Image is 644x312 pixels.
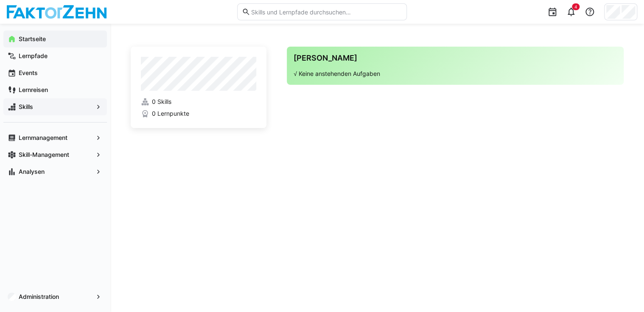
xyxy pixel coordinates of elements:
[574,4,577,9] span: 4
[152,97,171,106] span: 0 Skills
[294,53,617,63] h3: [PERSON_NAME]
[152,109,189,118] span: 0 Lernpunkte
[294,70,617,78] p: √ Keine anstehenden Aufgaben
[141,97,256,106] a: 0 Skills
[250,8,402,16] input: Skills und Lernpfade durchsuchen…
